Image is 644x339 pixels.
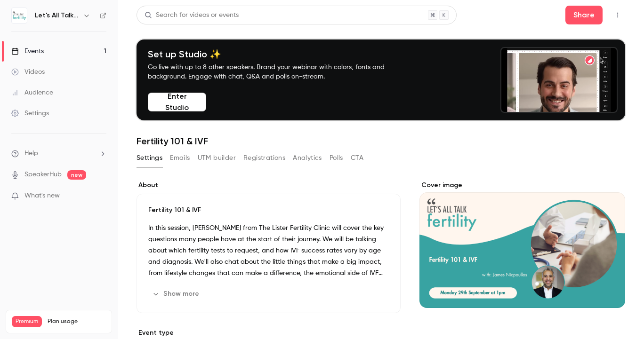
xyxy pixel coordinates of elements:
[137,135,625,147] h1: Fertility 101 & IVF
[67,170,86,180] span: new
[11,47,44,56] div: Events
[137,181,401,190] label: About
[35,11,79,20] h6: Let's All Talk Fertility Live
[419,181,625,190] label: Cover image
[565,6,603,24] button: Share
[145,10,239,20] div: Search for videos or events
[419,181,625,308] section: Cover image
[243,150,285,166] button: Registrations
[170,150,190,166] button: Emails
[148,222,389,279] p: In this session, [PERSON_NAME] from The Lister Fertility Clinic will cover the key questions many...
[148,286,205,301] button: Show more
[148,63,407,81] p: Go live with up to 8 other speakers. Brand your webinar with colors, fonts and background. Engage...
[148,93,206,111] button: Enter Studio
[24,149,38,158] span: Help
[148,205,389,215] p: Fertility 101 & IVF
[24,170,62,180] a: SpeakerHub
[11,67,45,77] div: Videos
[148,48,407,60] h4: Set up Studio ✨
[48,318,106,325] span: Plan usage
[11,109,49,118] div: Settings
[137,328,401,338] p: Event type
[137,150,162,166] button: Settings
[293,150,322,166] button: Analytics
[11,149,106,158] li: help-dropdown-opener
[24,191,60,201] span: What's new
[351,150,363,166] button: CTA
[95,192,106,200] iframe: Noticeable Trigger
[198,150,236,166] button: UTM builder
[12,8,27,23] img: Let's All Talk Fertility Live
[330,150,343,166] button: Polls
[12,316,42,327] span: Premium
[11,88,53,97] div: Audience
